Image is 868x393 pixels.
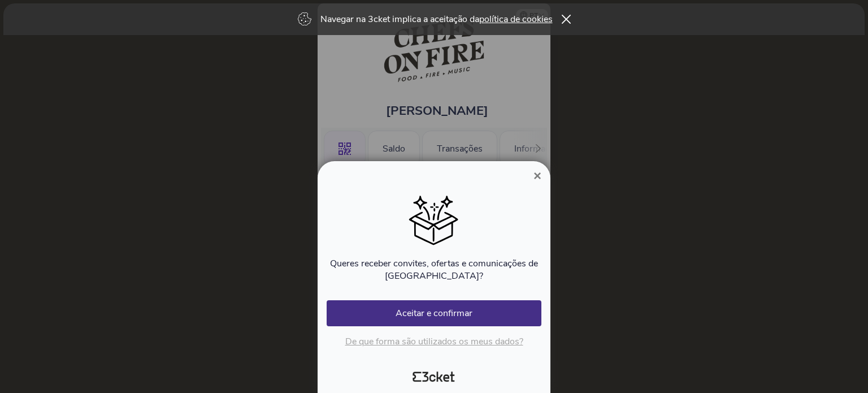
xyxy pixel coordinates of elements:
a: política de cookies [479,13,553,25]
p: Queres receber convites, ofertas e comunicações de [GEOGRAPHIC_DATA]? [327,257,541,282]
span: × [533,168,541,183]
p: De que forma são utilizados os meus dados? [327,335,541,348]
p: Navegar na 3cket implica a aceitação da [320,13,553,25]
button: Aceitar e confirmar [327,300,541,326]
